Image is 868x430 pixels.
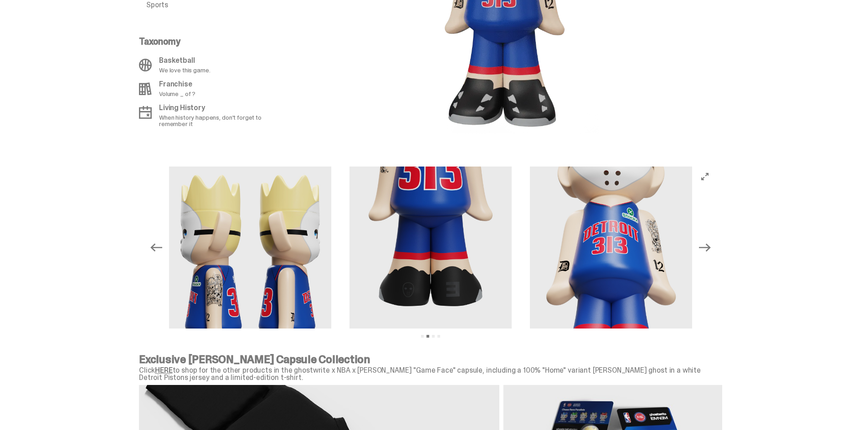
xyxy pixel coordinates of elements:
button: Next [695,238,715,258]
button: View full-screen [699,171,710,182]
p: Volume _ of ? [159,91,195,97]
p: Basketball [159,57,210,64]
p: We love this game. [159,67,210,73]
button: View slide 3 [432,335,435,338]
p: When history happens, don't forget to remember it [159,114,279,127]
p: Franchise [159,81,195,88]
a: HERE [155,365,172,375]
p: Taxonomy [139,37,279,46]
button: View slide 2 [426,335,429,338]
button: View slide 4 [437,335,440,338]
p: Exclusive [PERSON_NAME] Capsule Collection [139,354,722,365]
img: Copy%20of%20Eminem_NBA_400_5.png [349,167,512,329]
p: Click to shop for the other products in the ghostwrite x NBA x [PERSON_NAME] "Game Face" capsule,... [139,367,722,381]
button: View slide 1 [421,335,424,338]
button: Previous [146,238,166,258]
p: Living History [159,104,279,111]
img: Copy%20of%20Eminem_NBA_400_6.png [530,167,692,329]
img: Copy%20of%20Eminem_NBA_400_4.png [169,167,331,329]
p: Sports [146,1,285,9]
